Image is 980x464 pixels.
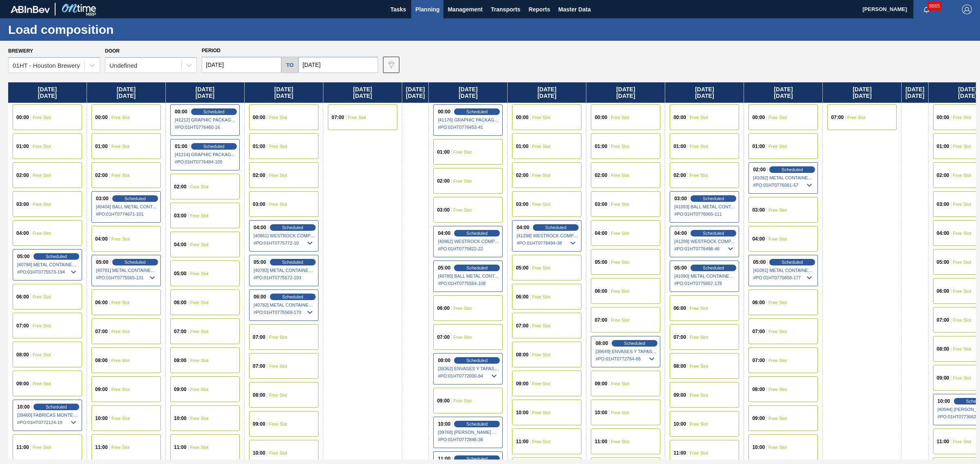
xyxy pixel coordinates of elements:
span: Free Slot [611,115,629,120]
span: 04:00 [752,236,765,241]
div: Undefined [109,62,137,69]
span: [41091] METAL CONTAINER CORPORATION - 0008219743 [753,268,814,273]
span: # PO : 01HT0772000-84 [438,371,499,381]
label: Door [105,48,120,54]
div: [DATE] [DATE] [902,82,928,103]
span: 00:00 [175,109,187,114]
span: Free Slot [611,318,629,323]
span: 04:00 [95,236,108,241]
span: Period [202,48,220,53]
span: Free Slot [690,115,708,120]
span: Free Slot [953,202,971,207]
span: Scheduled [46,254,67,259]
span: Free Slot [690,335,708,340]
span: 07:00 [437,335,450,340]
span: 08:00 [16,352,29,357]
input: mm/dd/yyyy [202,57,281,73]
span: # PO : 01HT0775569-170 [254,307,315,317]
span: Free Slot [111,358,130,363]
span: Free Slot [768,115,787,120]
span: 00:00 [253,115,265,120]
span: 01:00 [595,144,607,149]
span: [41298] WESTROCK COMPANY - FOLDING CAR - 0008219776 [517,233,578,238]
span: 10:00 [673,422,686,426]
span: Master Data [558,4,590,14]
span: # PO : 01HT0776484-105 [175,157,236,167]
span: Free Slot [953,376,971,380]
span: Planning [415,4,439,14]
span: 02:00 [753,167,766,172]
span: [40783] METAL CONTAINER CORPORATION - 0008219743 [254,268,315,273]
span: Free Slot [768,387,787,392]
span: 03:00 [174,213,187,218]
img: TNhmsLtSVTkK8tSr43FrP2fwEKptu5GPRR3wAAAABJRU5ErkJggg== [11,6,50,13]
span: [40961] WESTROCK COMPANY - FOLDING CAR - 0008219776 [254,233,315,238]
span: Free Slot [768,329,787,334]
span: 01:00 [16,144,29,149]
span: 00:00 [95,115,108,120]
span: 05:00 [174,271,187,276]
h5: to [286,62,294,68]
span: Reports [528,4,550,14]
span: # PO : 01HT0775572-193 [254,273,315,283]
span: Free Slot [768,358,787,363]
span: 02:00 [253,173,265,178]
span: 02:00 [937,173,949,178]
span: [41299] WESTROCK COMPANY - FOLDING CAR - 0008219776 [674,239,735,244]
span: Free Slot [953,231,971,236]
span: Free Slot [33,144,51,149]
span: Free Slot [269,202,287,207]
span: Free Slot [690,173,708,178]
span: 03:00 [253,202,265,207]
div: 01HT - Houston Brewery [13,62,80,69]
span: Free Slot [33,294,51,299]
span: 01:00 [253,144,265,149]
span: Free Slot [111,329,130,334]
span: Scheduled [46,404,67,409]
span: 08:00 [595,341,608,346]
span: 10:00 [438,422,450,426]
span: 00:00 [516,115,528,120]
span: 08:00 [95,358,108,363]
span: 07:00 [673,335,686,340]
span: Scheduled [466,109,488,114]
span: 03:00 [516,202,528,207]
span: Free Slot [532,323,550,328]
span: Scheduled [703,265,724,270]
span: Scheduled [782,167,803,172]
span: Free Slot [532,144,550,149]
span: # PO : 01HT0775564-108 [438,278,499,288]
span: 03:00 [96,196,109,201]
span: 06:00 [752,300,765,305]
span: Free Slot [33,173,51,178]
span: Free Slot [953,260,971,265]
span: 06:00 [16,294,29,299]
span: 01:00 [673,144,686,149]
span: Scheduled [282,294,303,299]
span: 09:00 [937,376,949,380]
span: 09:00 [253,422,265,426]
span: 09:00 [516,381,528,386]
span: Free Slot [690,393,708,398]
button: Notifications [913,4,940,15]
span: Free Slot [768,236,787,241]
span: Scheduled [125,260,146,265]
span: Free Slot [190,213,209,218]
span: 09:00 [174,387,187,392]
span: [41090] METAL CONTAINER CORPORATION - 0008219743 [674,274,735,278]
span: Free Slot [611,202,629,207]
span: Free Slot [768,300,787,305]
span: Scheduled [466,265,488,270]
span: Free Slot [532,381,550,386]
span: 01:00 [437,150,450,155]
span: Scheduled [545,225,566,230]
span: 00:00 [752,115,765,120]
span: Free Slot [453,398,472,403]
span: Free Slot [269,173,287,178]
span: 07:00 [595,318,607,323]
span: Free Slot [953,115,971,120]
span: Scheduled [703,231,724,236]
span: Free Slot [532,352,550,357]
span: 02:00 [437,179,450,183]
div: [DATE] [DATE] [166,82,244,103]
